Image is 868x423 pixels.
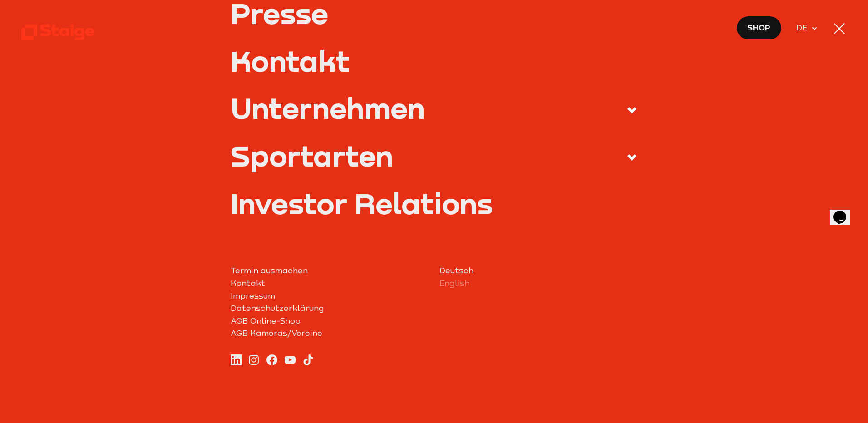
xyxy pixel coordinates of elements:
[231,141,393,170] div: Sportarten
[231,93,425,122] div: Unternehmen
[231,46,638,75] a: Kontakt
[736,16,782,40] a: Shop
[439,265,638,277] a: Deutsch
[439,277,638,290] a: English
[231,290,429,303] a: Impressum
[796,22,811,34] span: DE
[830,198,859,225] iframe: chat widget
[747,21,770,34] span: Shop
[231,302,429,315] a: Datenschutzerklärung
[231,189,638,217] a: Investor Relations
[231,327,429,340] a: AGB Kameras/Vereine
[231,315,429,328] a: AGB Online-Shop
[231,265,429,277] a: Termin ausmachen
[231,277,429,290] a: Kontakt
